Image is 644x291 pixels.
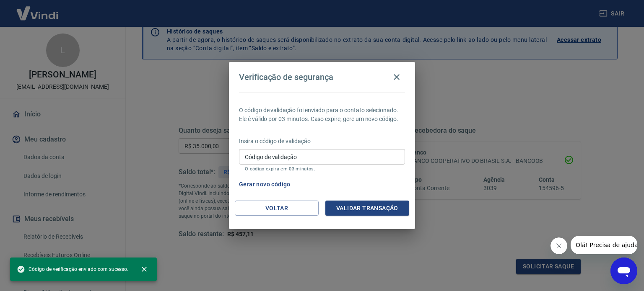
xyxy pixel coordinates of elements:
[17,265,128,273] span: Código de verificação enviado com sucesso.
[239,137,405,146] p: Insira o código de validação
[239,72,333,82] h4: Verificação de segurança
[235,201,319,216] button: Voltar
[325,201,409,216] button: Validar transação
[245,166,399,172] p: O código expira em 03 minutos.
[236,177,294,192] button: Gerar novo código
[5,6,70,13] span: Olá! Precisa de ajuda?
[610,258,637,284] iframe: Botão para abrir a janela de mensagens
[551,237,567,254] iframe: Fechar mensagem
[135,260,153,278] button: close
[239,106,405,124] p: O código de validação foi enviado para o contato selecionado. Ele é válido por 03 minutos. Caso e...
[571,236,637,254] iframe: Mensagem da empresa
